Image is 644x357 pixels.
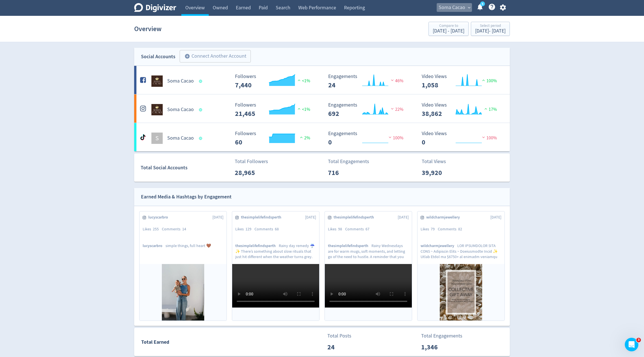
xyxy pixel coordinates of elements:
span: expand_more [467,5,472,10]
p: Total Engagements [421,332,462,340]
span: 100% [481,78,497,84]
img: Soma Cacao undefined [151,75,163,87]
p: LOR IPSUMDOLOR SITA CONS ~ Adipiscin Elits ~ Doeiusmodte Incid ✨ Utlab Etdol ma $6750+ al enimadm... [421,243,501,259]
p: Rainy Wednesdays are for warm mugs, soft moments, and letting go of the need to hustle. A reminde... [328,243,409,259]
a: thesimplelifefindsperth[DATE]Likes98Comments67thesimplelifefindsperthRainy Wednesdays are for war... [325,211,412,321]
span: Soma Cacao [439,3,465,12]
h5: Soma Cacao [167,78,194,85]
div: [DATE] - [DATE] [475,29,506,34]
h5: Soma Cacao [167,135,194,142]
svg: Followers 7,440 [232,74,317,89]
svg: Video Views 0 [419,131,504,146]
p: simple things, full heart 🤎 [143,243,211,259]
img: positive-performance.svg [296,107,302,111]
span: wildcharmjewellery [426,215,463,220]
a: Soma Cacao undefinedSoma Cacao Followers 21,465 Followers 21,465 <1% Engagements 692 Engagements ... [134,94,510,123]
p: Total Views [422,158,454,165]
div: Compare to [433,24,464,29]
div: Social Accounts [141,53,175,61]
span: 68 [275,226,279,231]
div: S [151,133,163,144]
svg: Engagements 692 [325,102,410,117]
span: 3 [636,338,641,342]
div: Comments [345,226,373,232]
span: lucyscarbro [143,243,166,248]
span: 67 [365,226,369,231]
span: 79 [431,226,435,231]
div: Comments [254,226,282,232]
div: Total Social Accounts [141,164,231,172]
img: positive-performance.svg [299,135,304,139]
span: 100% [481,135,497,141]
span: 129 [245,226,251,231]
a: thesimplelifefindsperth[DATE]Likes129Comments68thesimplelifefindsperthRainy day remedy ☔️✨ There’... [232,211,319,321]
a: lucyscarbro[DATE]Likes255Comments14lucyscarbrosimple things, full heart 🤎 [140,211,227,321]
img: negative-performance.svg [390,107,395,111]
a: wildcharmjewellery[DATE]Likes79Comments82wildcharmjewelleryLOR IPSUMDOLOR SITA CONS ~ Adipiscin E... [417,211,504,321]
span: 46% [390,78,403,84]
button: Soma Cacao [437,3,472,12]
img: positive-performance.svg [481,78,486,82]
span: 255 [153,226,159,231]
span: wildcharmjewellery [421,243,457,248]
h1: Overview [134,20,162,38]
span: thesimplelifefindsperth [328,243,371,248]
p: Total Posts [327,332,360,340]
p: 716 [328,168,360,178]
span: [DATE] [305,215,316,220]
p: Total Engagements [328,158,369,165]
svg: Engagements 0 [325,131,410,146]
svg: Followers 60 [232,131,317,146]
span: 82 [458,226,462,231]
svg: Engagements 24 [325,74,410,89]
svg: Video Views 38,862 [419,102,504,117]
a: SSoma Cacao Followers 60 Followers 60 2% Engagements 0 Engagements 0 100% Video Views 0 Video Vie... [134,123,510,151]
div: Likes [328,226,345,232]
button: Select period[DATE]- [DATE] [471,22,510,36]
span: <1% [296,107,310,112]
div: Likes [143,226,162,232]
span: <1% [296,78,310,84]
span: 22% [390,107,403,112]
iframe: Intercom live chat [625,338,638,351]
p: Rainy day remedy ☔️✨ There’s something about slow rituals that just hit different when the weathe... [235,243,316,259]
div: Likes [235,226,254,232]
img: Soma Cacao undefined [151,104,163,115]
a: Connect Another Account [175,51,251,62]
span: Data last synced: 28 Aug 2025, 9:02pm (AEST) [199,80,204,83]
span: 17% [483,107,497,112]
p: 39,920 [422,168,454,178]
img: negative-performance.svg [390,78,395,82]
span: Data last synced: 28 Aug 2025, 9:02pm (AEST) [199,108,204,111]
span: 2% [299,135,310,141]
span: thesimplelifefindsperth [235,243,279,248]
svg: Followers 21,465 [232,102,317,117]
a: 5 [480,1,485,6]
div: [DATE] - [DATE] [433,29,464,34]
span: thesimplelifefindsperth [241,215,284,220]
span: [DATE] [398,215,409,220]
button: Compare to[DATE] - [DATE] [428,22,469,36]
span: [DATE] [490,215,501,220]
div: Earned Media & Hashtags by Engagement [141,193,232,201]
img: positive-performance.svg [483,107,489,111]
img: negative-performance.svg [481,135,486,139]
a: Total EarnedTotal Posts24Total Engagements1,346 [134,328,510,356]
span: lucyscarbro [148,215,171,220]
p: 24 [327,342,360,352]
p: Total Followers [235,158,268,165]
img: positive-performance.svg [296,78,302,82]
p: 28,965 [235,168,267,178]
div: Select period [475,24,506,29]
div: Total Earned [134,338,322,346]
text: 5 [482,2,483,6]
svg: Video Views 1,058 [419,74,504,89]
h5: Soma Cacao [167,106,194,113]
button: Connect Another Account [180,50,251,62]
span: Data last synced: 29 Aug 2025, 12:02am (AEST) [199,137,204,140]
a: Soma Cacao undefinedSoma Cacao Followers 7,440 Followers 7,440 <1% Engagements 24 Engagements 24 ... [134,66,510,94]
span: 14 [182,226,186,231]
p: 1,346 [421,342,454,352]
div: Comments [162,226,189,232]
div: Comments [438,226,465,232]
